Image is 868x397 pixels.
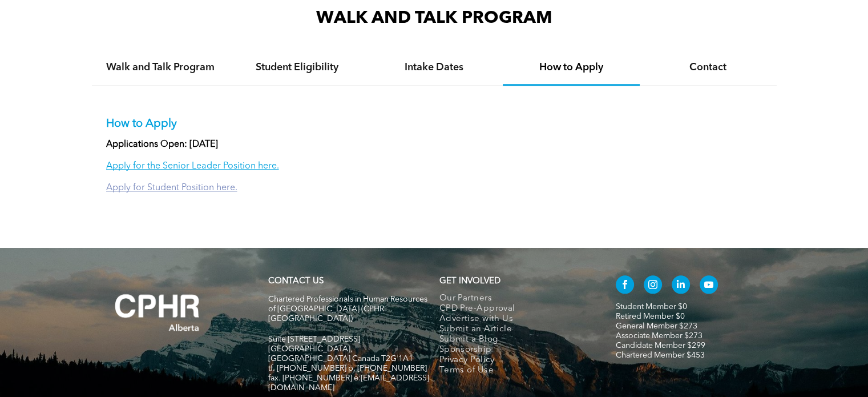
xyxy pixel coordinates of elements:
[672,275,690,296] a: linkedin
[616,332,703,340] a: Associate Member $273
[268,374,429,392] span: fax. [PHONE_NUMBER] e:[EMAIL_ADDRESS][DOMAIN_NAME]
[650,61,766,74] h4: Contact
[316,10,552,27] span: WALK AND TALK PROGRAM
[268,335,360,343] span: Suite [STREET_ADDRESS]
[439,345,592,355] a: Sponsorship
[439,314,592,324] a: Advertise with Us
[376,61,492,74] h4: Intake Dates
[616,303,687,311] a: Student Member $0
[439,294,592,304] a: Our Partners
[616,342,705,350] a: Candidate Member $299
[268,345,413,363] span: [GEOGRAPHIC_DATA], [GEOGRAPHIC_DATA] Canada T2G 1A1
[513,61,629,74] h4: How to Apply
[102,61,219,74] h4: Walk and Talk Program
[644,275,662,296] a: instagram
[700,275,718,296] a: youtube
[268,295,427,323] span: Chartered Professionals in Human Resources of [GEOGRAPHIC_DATA] (CPHR [GEOGRAPHIC_DATA])
[616,312,685,320] a: Retired Member $0
[439,324,592,335] a: Submit an Article
[106,140,218,149] strong: Applications Open: [DATE]
[439,335,592,345] a: Submit a Blog
[92,271,223,354] img: A white background with a few lines on it
[439,277,500,286] span: GET INVOLVED
[439,355,592,366] a: Privacy Policy
[268,364,427,372] span: tf. [PHONE_NUMBER] p. [PHONE_NUMBER]
[616,322,697,330] a: General Member $273
[439,366,592,376] a: Terms of Use
[616,351,705,359] a: Chartered Member $453
[239,61,356,74] h4: Student Eligibility
[439,304,592,314] a: CPD Pre-Approval
[106,162,279,171] a: Apply for the Senior Leader Position here.
[106,117,762,131] p: How to Apply
[106,183,237,193] a: Apply for Student Position here.
[268,277,324,286] a: CONTACT US
[616,275,634,296] a: facebook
